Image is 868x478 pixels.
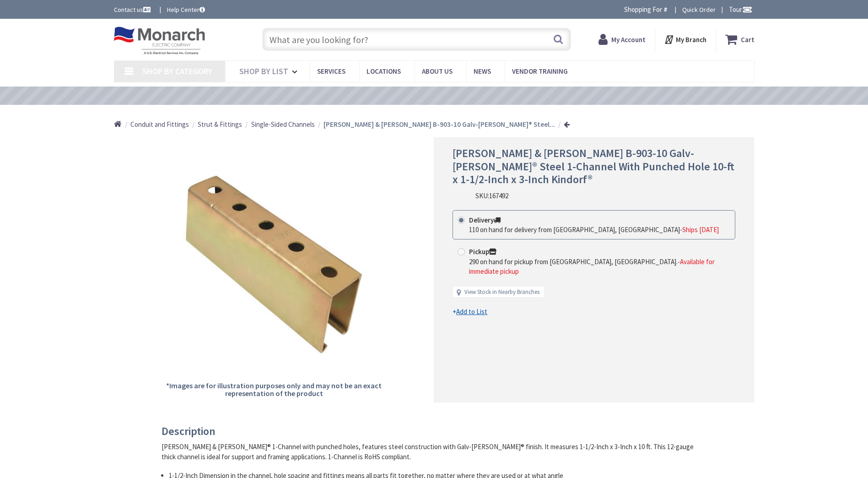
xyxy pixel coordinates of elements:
[682,225,719,234] span: Ships [DATE]
[251,119,315,129] a: Single-Sided Channels
[262,28,571,51] input: What are you looking for?
[251,120,315,129] span: Single-Sided Channels
[741,31,755,48] strong: Cart
[367,67,401,76] span: Locations
[489,191,508,200] span: 167492
[323,120,555,129] strong: [PERSON_NAME] & [PERSON_NAME] B-903-10 Galv-[PERSON_NAME]® Steel...
[167,5,205,14] a: Help Center
[469,216,501,224] strong: Delivery
[598,31,646,48] a: My Account
[114,27,205,55] img: Monarch Electric Company
[469,247,496,256] strong: Pickup
[317,67,345,76] span: Services
[469,225,719,234] div: -
[682,5,716,14] a: Quick Order
[354,91,514,101] a: VIEW OUR VIDEO TRAINING LIBRARY
[676,35,706,44] strong: My Branch
[456,307,487,316] u: Add to List
[474,67,491,76] span: News
[453,307,487,316] span: +
[469,225,680,234] span: 110 on hand for delivery from [GEOGRAPHIC_DATA], [GEOGRAPHIC_DATA]
[512,67,568,76] span: Vendor Training
[464,288,539,297] a: View Stock in Nearby Branches
[162,425,700,437] h3: Description
[469,257,730,277] div: -
[198,120,242,129] span: Strut & Fittings
[198,119,242,129] a: Strut & Fittings
[453,146,734,187] span: [PERSON_NAME] & [PERSON_NAME] B-903-10 Galv-[PERSON_NAME]® Steel 1-Channel With Punched Hole 10-f...
[469,257,715,276] span: Available for immediate pickup
[162,442,700,462] div: [PERSON_NAME] & [PERSON_NAME]® 1-Channel with punched holes, features steel construction with Gal...
[422,67,453,76] span: About Us
[142,66,212,76] span: Shop By Category
[130,119,189,129] a: Conduit and Fittings
[165,382,383,398] h5: *Images are for illustration purposes only and may not be an exact representation of the product
[729,5,752,14] span: Tour
[130,120,189,129] span: Conduit and Fittings
[475,191,508,201] div: SKU:
[663,5,668,14] strong: #
[624,5,662,14] span: Shopping For
[611,35,646,44] strong: My Account
[453,307,487,316] a: +Add to List
[469,257,678,266] span: 290 on hand for pickup from [GEOGRAPHIC_DATA], [GEOGRAPHIC_DATA].
[725,31,755,48] a: Cart
[239,66,288,76] span: Shop By List
[664,31,706,48] div: My Branch
[114,5,152,14] a: Contact us
[165,157,383,375] img: Thomas & Betts B-903-10 Galv-Krom® Steel 1-Channel With Punched Hole 10-ft x 1-1/2-Inch x 3-Inch ...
